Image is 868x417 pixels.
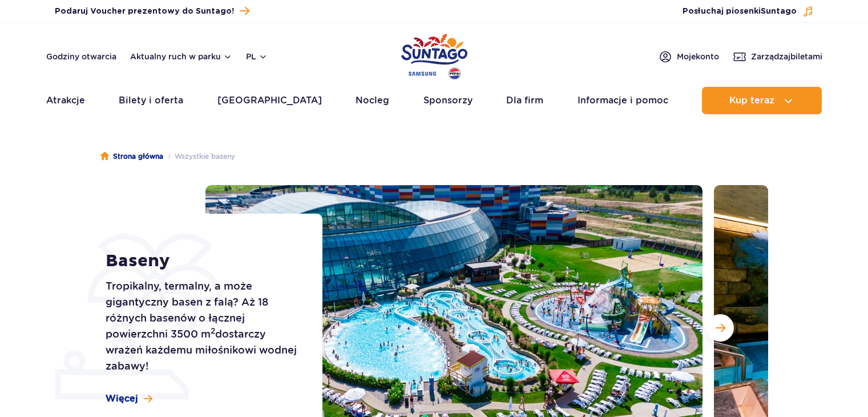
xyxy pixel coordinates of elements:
[677,51,719,62] span: Moje konto
[106,392,152,405] a: Więcej
[100,151,163,162] a: Strona główna
[702,87,822,114] button: Kup teraz
[578,87,668,114] a: Informacje i pomoc
[106,251,297,271] h1: Baseny
[401,29,467,81] a: Park of Poland
[217,87,322,114] a: [GEOGRAPHIC_DATA]
[246,51,268,62] button: pl
[683,6,814,17] button: Posłuchaj piosenkiSuntago
[46,87,85,114] a: Atrakcje
[119,87,183,114] a: Bilety i oferta
[163,151,235,162] li: Wszystkie baseny
[55,6,234,17] span: Podaruj Voucher prezentowy do Suntago!
[211,326,215,335] sup: 2
[106,278,297,374] p: Tropikalny, termalny, a może gigantyczny basen z falą? Aż 18 różnych basenów o łącznej powierzchn...
[423,87,473,114] a: Sponsorzy
[130,52,232,61] button: Aktualny ruch w parku
[733,50,822,63] a: Zarządzajbiletami
[506,87,543,114] a: Dla firm
[659,50,719,63] a: Mojekonto
[106,392,138,405] span: Więcej
[683,6,797,17] span: Posłuchaj piosenki
[356,87,389,114] a: Nocleg
[751,51,822,62] span: Zarządzaj biletami
[761,7,797,15] span: Suntago
[729,95,774,106] span: Kup teraz
[706,314,734,342] button: Następny slajd
[55,3,249,19] a: Podaruj Voucher prezentowy do Suntago!
[46,51,116,62] a: Godziny otwarcia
